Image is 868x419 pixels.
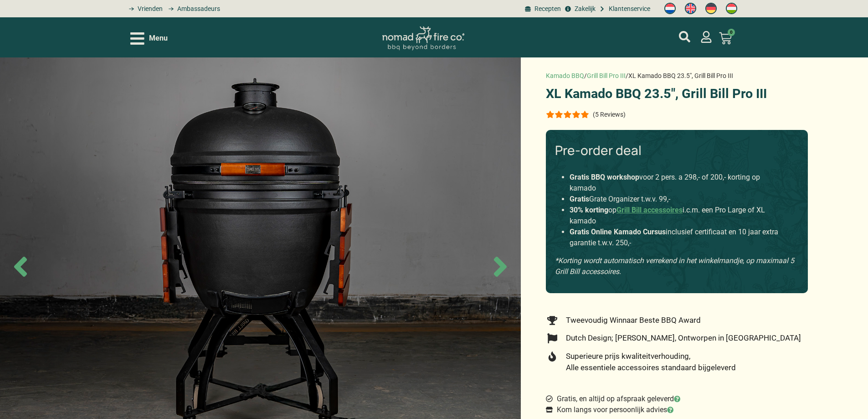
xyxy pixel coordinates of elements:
[5,251,36,283] span: Previous slide
[532,4,561,14] span: Recepten
[546,72,584,79] a: Kamado BBQ
[130,31,168,47] div: Open/Close Menu
[570,228,666,236] strong: Gratis Online Kamado Cursus
[555,404,673,415] span: Kom langs voor persoonlijk advies
[570,227,784,248] li: inclusief certificaat en 10 jaar extra garantie t.w.v. 250,-
[598,4,650,14] a: grill bill klantenservice
[546,71,733,81] nav: breadcrumbs
[616,206,683,214] a: Grill Bill accessoires
[570,205,784,227] li: op i.c.m. een Pro Large of XL kamado
[570,206,608,214] strong: 30% korting
[664,3,676,14] img: Nederlands
[165,4,220,14] a: grill bill ambassadors
[700,31,712,43] a: mijn account
[555,143,799,158] h3: Pre-order deal
[149,33,168,44] span: Menu
[584,72,587,79] span: /
[546,393,680,404] a: Gratis, en altijd op afspraak geleverd
[546,87,808,100] h1: XL Kamado BBQ 23.5″, Grill Bill Pro III
[570,194,784,205] li: Grate Organizer t.w.v. 99,-
[705,3,717,14] img: Duits
[701,0,721,17] a: Switch to Duits
[606,4,650,14] span: Klantenservice
[708,26,743,50] a: 0
[570,173,639,181] strong: Gratis BBQ workshop
[555,256,794,276] em: *Korting wordt automatisch verrekend in het winkelmandje, op maximaal 5 Grill Bill accessoires.
[570,195,589,203] strong: Gratis
[546,404,673,415] a: Kom langs voor persoonlijk advies
[593,111,626,118] p: (5 Reviews)
[679,31,690,42] a: mijn account
[175,4,220,14] span: Ambassadeurs
[555,393,680,404] span: Gratis, en altijd op afspraak geleverd
[728,29,735,36] span: 0
[685,3,696,14] img: Engels
[126,4,163,14] a: grill bill vrienden
[572,4,596,14] span: Zakelijk
[570,172,784,194] li: voor 2 pers. a 298,- of 200,- korting op kamado
[680,0,701,17] a: Switch to Engels
[564,351,736,374] span: Superieure prijs kwaliteitverhouding, Alle essentiele accessoires standaard bijgeleverd
[628,72,733,79] span: XL Kamado BBQ 23.5″, Grill Bill Pro III
[484,251,516,283] span: Next slide
[382,26,464,51] img: Nomad Logo
[135,4,163,14] span: Vrienden
[721,0,742,17] a: Switch to Hongaars
[524,4,561,14] a: BBQ recepten
[564,315,701,326] span: Tweevoudig Winnaar Beste BBQ Award
[564,332,801,344] span: Dutch Design; [PERSON_NAME], Ontworpen in [GEOGRAPHIC_DATA]
[587,72,626,79] a: Grill Bill Pro III
[626,72,628,79] span: /
[726,3,737,14] img: Hongaars
[563,4,595,14] a: grill bill zakeljk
